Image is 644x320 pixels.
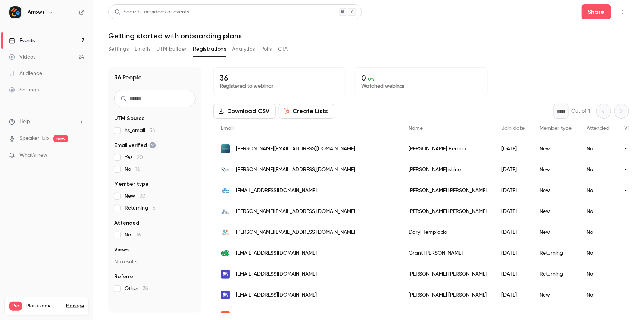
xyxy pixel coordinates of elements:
div: Search for videos or events [115,8,189,16]
iframe: Noticeable Trigger [75,152,84,159]
span: Views [114,246,129,254]
div: [PERSON_NAME] [PERSON_NAME] [401,264,494,285]
span: Email verified [114,142,156,149]
div: Daryl Templado [401,222,494,243]
span: 36 [135,232,141,238]
div: Videos [9,53,35,61]
span: Referrer [114,273,135,280]
div: [DATE] [494,243,532,264]
img: xlrestorationsoftware.com [221,165,230,174]
span: What's new [19,151,47,159]
img: surecost.com [221,270,230,279]
div: Audience [9,70,42,77]
span: Attended [587,126,610,131]
div: New [532,180,579,201]
span: [PERSON_NAME][EMAIL_ADDRESS][DOMAIN_NAME] [236,208,355,216]
button: Registrations [193,43,226,55]
div: Grant [PERSON_NAME] [401,243,494,264]
span: 6 [153,206,156,211]
div: No [579,222,617,243]
button: Settings [108,43,129,55]
div: Settings [9,86,39,94]
h1: Getting started with onboarding plans [108,31,629,40]
span: Member type [114,181,149,188]
span: Views [625,126,638,131]
span: [PERSON_NAME][EMAIL_ADDRESS][DOMAIN_NAME] [236,229,355,236]
div: [PERSON_NAME] [PERSON_NAME] [401,180,494,201]
div: New [532,222,579,243]
span: 36 [143,286,149,291]
img: thedogwizard.com [221,207,230,216]
span: New [125,192,146,200]
div: [DATE] [494,201,532,222]
span: Email [221,126,234,131]
span: 30 [140,194,146,199]
div: [DATE] [494,180,532,201]
a: Manage [66,303,84,309]
h6: Arrows [28,9,45,16]
div: Returning [532,264,579,285]
p: 36 [220,73,340,82]
div: No [579,285,617,305]
div: [PERSON_NAME] Berrino [401,138,494,159]
div: Returning [532,243,579,264]
span: [EMAIL_ADDRESS][DOMAIN_NAME] [236,187,317,195]
button: Analytics [232,43,255,55]
span: [PERSON_NAME][EMAIL_ADDRESS][DOMAIN_NAME] [236,166,355,174]
div: New [532,159,579,180]
span: 34 [150,128,155,133]
button: Download CSV [213,104,276,119]
button: CTA [278,43,288,55]
span: Help [19,118,30,126]
li: help-dropdown-opener [9,118,84,126]
img: brivityva.com [221,228,230,237]
span: 0 % [368,76,375,82]
span: Member type [540,126,572,131]
div: [DATE] [494,222,532,243]
div: [DATE] [494,264,532,285]
div: [PERSON_NAME] [PERSON_NAME] [401,285,494,305]
img: clubcaddie.com [221,249,230,258]
h1: 36 People [114,73,142,82]
span: [EMAIL_ADDRESS][DOMAIN_NAME] [236,250,317,257]
button: UTM builder [157,43,187,55]
div: No [579,264,617,285]
span: Pro [9,302,22,311]
span: [EMAIL_ADDRESS][DOMAIN_NAME] [236,270,317,278]
span: [EMAIL_ADDRESS][DOMAIN_NAME] [236,312,317,320]
div: No [579,201,617,222]
div: [DATE] [494,138,532,159]
a: SpeakerHub [19,135,49,142]
span: Attended [114,219,139,227]
div: No [579,180,617,201]
div: New [532,285,579,305]
span: new [53,135,68,142]
span: Yes [125,154,143,161]
span: 16 [135,167,140,172]
p: Registered to webinar [220,82,340,90]
button: Emails [135,43,150,55]
p: Out of 1 [572,107,590,115]
p: Watched webinar [361,82,481,90]
div: No [579,159,617,180]
span: Name [409,126,423,131]
span: [PERSON_NAME][EMAIL_ADDRESS][DOMAIN_NAME] [236,145,355,153]
span: No [125,231,141,239]
span: hs_email [125,127,155,134]
div: No [579,138,617,159]
img: charlotteobserver.com [221,186,230,195]
span: Returning [125,204,156,212]
button: Polls [261,43,272,55]
button: Create Lists [279,104,334,119]
div: New [532,201,579,222]
span: 20 [137,155,143,160]
div: [PERSON_NAME] [PERSON_NAME] [401,201,494,222]
div: Events [9,37,35,44]
span: UTM Source [114,115,145,122]
button: Share [582,4,611,19]
div: [PERSON_NAME] shino [401,159,494,180]
img: surecost.com [221,291,230,299]
span: Other [125,285,149,292]
img: paradigmseniors.com [221,144,230,153]
div: [DATE] [494,159,532,180]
